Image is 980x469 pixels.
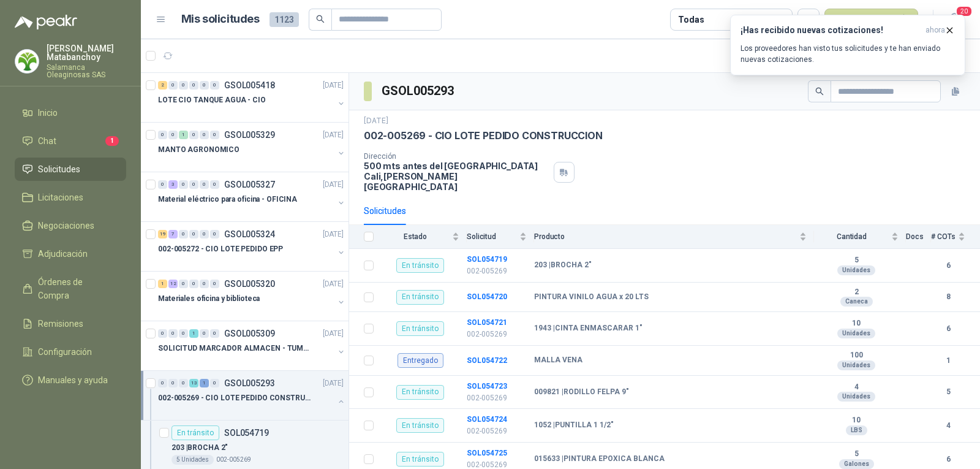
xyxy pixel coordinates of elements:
a: 0 0 0 13 1 0 GSOL005293[DATE] 002-005269 - CIO LOTE PEDIDO CONSTRUCCION [158,376,346,415]
b: SOL054723 [467,382,507,391]
b: SOL054722 [467,356,507,365]
div: 0 [189,131,198,139]
p: [DATE] [323,80,344,91]
div: 0 [158,329,167,338]
th: # COTs [931,225,980,249]
span: Configuración [38,345,92,359]
h1: Mis solicitudes [181,10,260,28]
div: 7 [168,230,178,238]
p: 002-005269 [216,455,251,465]
div: LBS [846,425,867,435]
div: Unidades [837,329,875,338]
a: Órdenes de Compra [15,270,126,307]
span: 1 [105,136,119,146]
span: Licitaciones [38,191,83,204]
div: Entregado [398,353,443,368]
p: 002-005272 - CIO LOTE PEDIDO EPP [158,243,283,255]
a: 1 12 0 0 0 0 GSOL005320[DATE] Materiales oficina y biblioteca [158,276,346,316]
h3: ¡Has recibido nuevas cotizaciones! [741,25,921,36]
a: Solicitudes [15,158,126,181]
a: SOL054719 [467,255,507,264]
div: 0 [210,379,219,387]
p: 002-005269 [467,329,527,340]
p: 203 | BROCHA 2" [171,442,228,454]
div: 0 [200,131,209,139]
b: 10 [814,416,899,425]
p: GSOL005309 [224,329,275,338]
div: 12 [168,280,178,288]
b: 5 [814,256,899,265]
p: 002-005269 - CIO LOTE PEDIDO CONSTRUCCION [364,129,603,142]
a: SOL054721 [467,318,507,327]
div: Unidades [837,392,875,402]
span: Adjudicación [38,247,88,261]
span: Remisiones [38,317,83,330]
div: 0 [179,329,188,338]
b: 015633 | PINTURA EPOXICA BLANCA [534,454,665,464]
b: 6 [931,323,965,335]
p: 002-005269 [467,425,527,437]
b: 4 [931,420,965,432]
div: 0 [158,131,167,139]
div: 0 [168,379,178,387]
p: MANTO AGRONOMICO [158,144,239,156]
p: Los proveedores han visto tus solicitudes y te han enviado nuevas cotizaciones. [741,43,955,65]
div: 0 [210,230,219,238]
b: 8 [931,291,965,303]
p: [DATE] [323,278,344,290]
div: 1 [158,280,167,288]
span: ahora [925,25,945,36]
span: Inicio [38,106,58,120]
b: 1943 | CINTA ENMASCARAR 1" [534,324,643,334]
p: 002-005269 [467,265,527,277]
b: 100 [814,351,899,360]
button: ¡Has recibido nuevas cotizaciones!ahora Los proveedores han visto tus solicitudes y te han enviad... [730,15,965,75]
p: 002-005269 [467,392,527,404]
div: 1 [179,131,188,139]
div: 19 [158,230,167,238]
p: GSOL005320 [224,280,275,288]
div: En tránsito [171,425,219,440]
p: GSOL005293 [224,379,275,387]
th: Producto [534,225,814,249]
div: 13 [189,379,198,387]
div: 0 [210,131,219,139]
div: 5 Unidades [171,455,214,465]
a: Inicio [15,101,126,124]
div: 0 [168,81,178,90]
img: Company Logo [15,50,39,73]
b: PINTURA VINILO AGUA x 20 LTS [534,292,649,302]
a: SOL054720 [467,292,507,301]
span: 20 [956,6,973,17]
span: Producto [534,232,797,241]
a: Negociaciones [15,214,126,237]
div: 3 [168,180,178,189]
p: GSOL005329 [224,131,275,139]
div: Galones [839,459,874,469]
p: LOTE CIO TANQUE AGUA - CIO [158,94,266,106]
a: 0 3 0 0 0 0 GSOL005327[DATE] Material eléctrico para oficina - OFICINA [158,177,346,216]
span: Cantidad [814,232,889,241]
div: 0 [179,180,188,189]
p: Salamanca Oleaginosas SAS [47,64,126,78]
a: 0 0 0 1 0 0 GSOL005309[DATE] SOLICITUD MARCADOR ALMACEN - TUMACO [158,326,346,365]
p: [DATE] [364,115,388,127]
a: Adjudicación [15,242,126,265]
a: Chat1 [15,129,126,153]
a: 0 0 1 0 0 0 GSOL005329[DATE] MANTO AGRONOMICO [158,128,346,167]
span: # COTs [931,232,956,241]
p: 500 mts antes del [GEOGRAPHIC_DATA] Cali , [PERSON_NAME][GEOGRAPHIC_DATA] [364,161,549,192]
div: 0 [158,379,167,387]
p: Material eléctrico para oficina - OFICINA [158,194,297,205]
div: 0 [210,329,219,338]
span: Estado [381,232,450,241]
div: Todas [678,13,704,26]
div: 1 [200,379,209,387]
div: Caneca [840,297,873,307]
button: Nueva solicitud [824,9,918,31]
span: Negociaciones [38,219,94,232]
div: 0 [200,329,209,338]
